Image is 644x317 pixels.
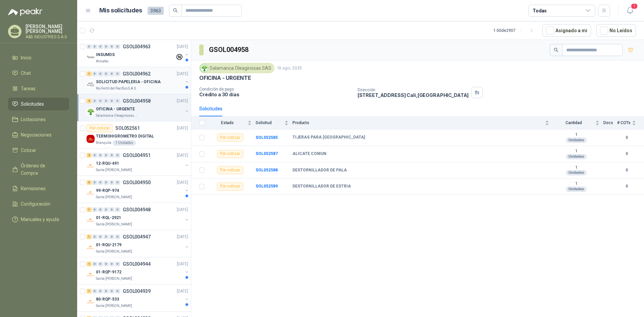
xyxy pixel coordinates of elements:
[98,234,103,239] div: 0
[177,98,188,104] p: [DATE]
[199,105,222,112] div: Solicitudes
[98,262,103,266] div: 0
[8,198,69,210] a: Configuración
[123,71,151,76] p: GSOL004962
[87,81,95,89] img: Company Logo
[292,135,365,140] b: TIJERAS PARA [GEOGRAPHIC_DATA]
[96,242,121,248] p: 01-RQU-2179
[96,303,132,309] p: Santa [PERSON_NAME]
[87,262,92,266] div: 1
[217,150,243,158] div: Por cotizar
[87,162,95,170] img: Company Logo
[358,92,469,98] p: [STREET_ADDRESS] Cali , [GEOGRAPHIC_DATA]
[177,234,188,240] p: [DATE]
[115,207,120,212] div: 0
[115,44,120,49] div: 0
[98,180,103,185] div: 0
[21,185,46,192] span: Remisiones
[96,59,109,64] p: Almatec
[8,182,69,195] a: Remisiones
[8,98,69,110] a: Solicitudes
[617,151,636,157] b: 0
[566,170,587,175] div: Unidades
[256,116,292,129] th: Solicitud
[104,289,109,294] div: 0
[104,71,109,76] div: 0
[87,287,190,309] a: 1 0 0 0 0 0 GSOL004939[DATE] Company Logo80-RQP-533Santa [PERSON_NAME]
[173,8,178,13] span: search
[8,8,42,16] img: Logo peakr
[8,113,69,126] a: Licitaciones
[115,126,140,130] p: SOL052561
[21,216,59,223] span: Manuales y ayuda
[104,207,109,212] div: 0
[256,184,278,189] a: SOL052589
[104,180,109,185] div: 0
[199,87,352,92] p: Condición de pago
[148,7,164,15] span: 3963
[358,88,469,92] p: Dirección
[96,106,135,112] p: OFICINA - URGENTE
[566,138,587,143] div: Unidades
[96,215,121,221] p: 01-RQL-2921
[87,135,95,143] img: Company Logo
[292,151,326,157] b: ALICATE COMUN
[533,7,547,14] div: Todas
[92,234,97,239] div: 0
[177,288,188,295] p: [DATE]
[256,168,278,172] b: SOL052588
[217,134,243,142] div: Por cotizar
[199,63,274,73] div: Salamanca Oleaginosas SAS
[87,189,95,197] img: Company Logo
[109,44,114,49] div: 0
[217,166,243,174] div: Por cotizar
[109,207,114,212] div: 0
[113,140,136,146] div: 1 Unidades
[87,99,92,103] div: 4
[256,135,278,140] a: SOL052585
[21,162,63,177] span: Órdenes de Compra
[292,116,553,129] th: Producto
[104,153,109,158] div: 0
[87,43,190,64] a: 0 0 0 0 0 0 GSOL004963[DATE] Company LogoINSUMOSAlmatec
[87,70,190,91] a: 1 0 0 0 0 0 GSOL004962[DATE] Company LogoSOLICITUD PAPELERIA - OFICINARio Fertil del Pacífico S.A.S.
[87,153,92,158] div: 2
[115,180,120,185] div: 0
[96,195,132,200] p: Santa [PERSON_NAME]
[123,99,151,103] p: GSOL004958
[177,179,188,186] p: [DATE]
[21,200,50,208] span: Configuración
[123,180,151,185] p: GSOL004950
[21,131,52,139] span: Negociaciones
[8,82,69,95] a: Tareas
[96,188,119,194] p: 99-RQP-974
[109,71,114,76] div: 0
[115,71,120,76] div: 0
[98,207,103,212] div: 0
[554,48,558,52] span: search
[96,86,137,91] p: Rio Fertil del Pacífico S.A.S.
[617,183,636,190] b: 0
[104,99,109,103] div: 0
[123,44,151,49] p: GSOL004963
[123,262,151,266] p: GSOL004944
[96,160,119,167] p: 12-RQU-491
[109,234,114,239] div: 0
[96,52,115,58] p: INSUMOS
[617,116,644,129] th: # COTs
[217,182,243,191] div: Por cotizar
[115,99,120,103] div: 0
[292,184,351,189] b: DESTORNILLADOR DE ESTRIA
[96,140,111,146] p: Blanquita
[256,120,283,125] span: Solicitud
[109,153,114,158] div: 0
[617,120,631,125] span: # COTs
[8,67,69,80] a: Chat
[199,92,352,97] p: Crédito a 30 días
[109,180,114,185] div: 0
[104,234,109,239] div: 0
[87,207,92,212] div: 1
[87,108,95,116] img: Company Logo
